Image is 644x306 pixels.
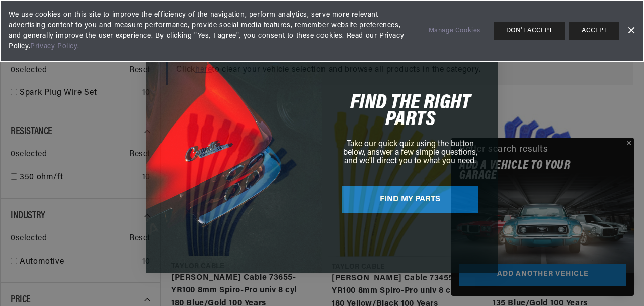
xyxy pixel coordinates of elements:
[343,140,477,165] span: Take our quick quiz using the button below, answer a few simple questions, and we'll direct you t...
[494,22,565,40] button: DON'T ACCEPT
[342,186,478,213] button: FIND MY PARTS
[350,92,470,131] span: FIND THE RIGHT PARTS
[429,26,480,36] a: Manage Cookies
[569,22,619,40] button: ACCEPT
[9,10,415,52] span: We use cookies on this site to improve the efficiency of the navigation, perform analytics, serve...
[623,23,638,38] a: Dismiss Banner
[146,33,322,273] img: 84a38657-11e4-4279-99e0-6f2216139a28.png
[30,43,79,50] a: Privacy Policy.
